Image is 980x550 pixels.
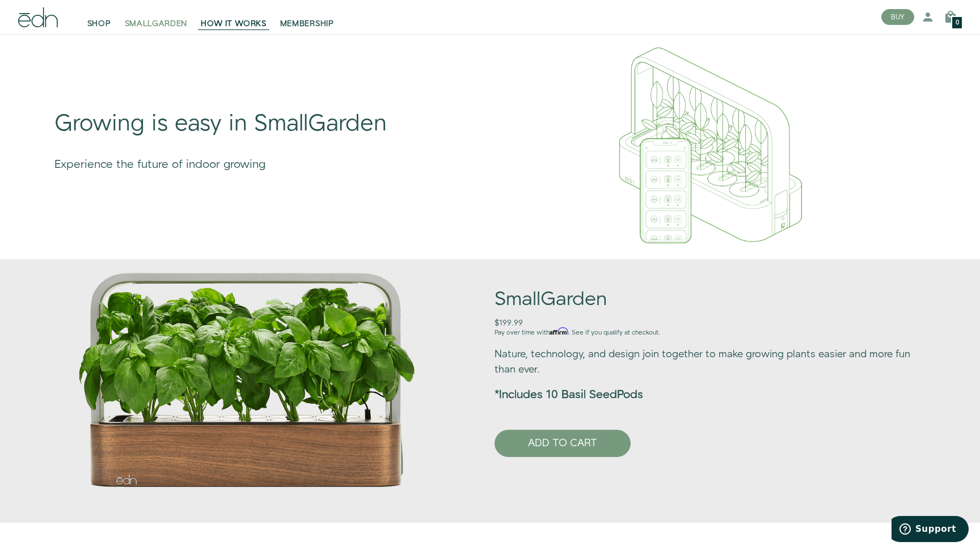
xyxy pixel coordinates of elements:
[495,347,930,377] p: Nature, technology, and design join together to make growing plants easier and more fun than ever.
[273,5,341,29] a: MEMBERSHIP
[956,20,959,26] span: 0
[495,289,930,310] h1: SmallGarden
[81,5,118,29] a: SHOP
[118,5,195,29] a: SMALLGARDEN
[881,9,914,25] button: BUY
[550,327,568,335] span: Affirm
[280,18,334,29] span: MEMBERSHIP
[125,18,188,29] span: SMALLGARDEN
[495,430,631,457] button: ADD TO CART
[201,18,266,29] span: HOW IT WORKS
[495,319,930,338] h5: $199.99
[194,5,273,29] a: HOW IT WORKS
[892,516,969,544] iframe: Opens a widget where you can find more information
[87,18,111,29] span: SHOP
[495,328,930,338] p: Pay over time with . See if you qualify at checkout.
[54,140,463,172] div: Experience the future of indoor growing
[495,386,930,403] p: *Includes 10 Basil SeedPods
[54,108,463,140] div: Growing is easy in SmallGarden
